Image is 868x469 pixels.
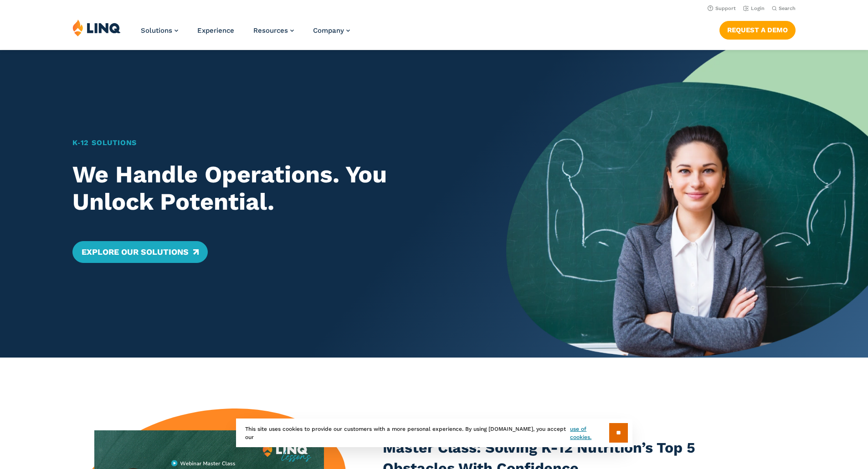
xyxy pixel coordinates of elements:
span: Search [779,5,796,11]
a: Experience [197,26,234,35]
a: use of cookies. [570,425,609,441]
h2: We Handle Operations. You Unlock Potential. [72,161,471,216]
a: Company [313,26,350,35]
button: Open Search Bar [772,5,796,12]
h1: K‑12 Solutions [72,137,471,148]
span: Resources [253,26,288,35]
a: Resources [253,26,294,35]
nav: Primary Navigation [141,19,350,49]
span: Company [313,26,344,35]
nav: Button Navigation [719,19,796,39]
img: Home Banner [506,50,868,358]
a: Solutions [141,26,178,35]
a: Explore Our Solutions [72,241,208,263]
a: Login [743,5,765,11]
div: This site uses cookies to provide our customers with a more personal experience. By using [DOMAIN... [236,419,632,447]
img: LINQ | K‑12 Software [72,19,121,36]
a: Support [708,5,736,11]
a: Request a Demo [719,21,796,39]
span: Solutions [141,26,172,35]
